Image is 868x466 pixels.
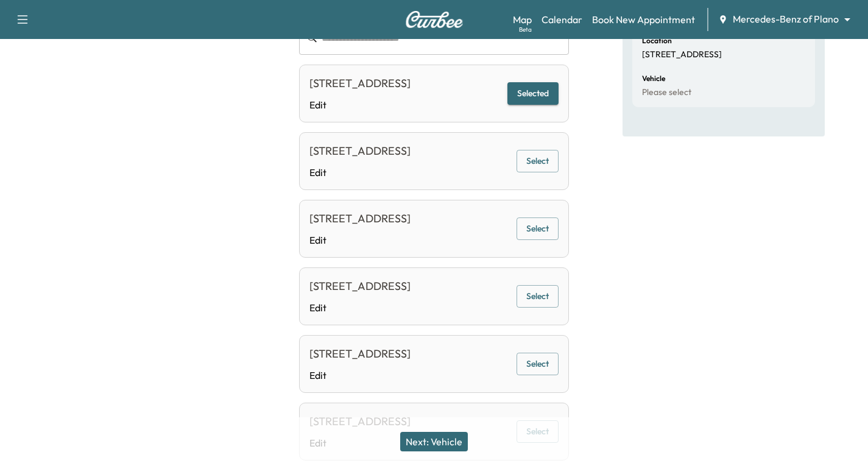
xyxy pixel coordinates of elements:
a: MapBeta [513,12,532,27]
div: [STREET_ADDRESS] [309,75,411,92]
a: Book New Appointment [592,12,695,27]
h6: Location [642,37,672,44]
div: [STREET_ADDRESS] [309,210,411,227]
img: Curbee Logo [405,11,464,28]
a: Edit [309,300,411,315]
div: [STREET_ADDRESS] [309,413,411,430]
button: Next: Vehicle [400,432,468,451]
p: [STREET_ADDRESS] [642,49,722,60]
a: Edit [309,97,411,112]
a: Edit [309,233,411,247]
a: Edit [309,368,411,383]
a: Calendar [542,12,582,27]
a: Edit [309,165,411,180]
button: Selected [507,82,559,105]
div: [STREET_ADDRESS] [309,143,411,160]
button: Select [517,353,559,375]
span: Mercedes-Benz of Plano [733,12,839,26]
div: [STREET_ADDRESS] [309,345,411,362]
button: Select [517,150,559,172]
p: Please select [642,87,691,98]
button: Select [517,217,559,240]
div: [STREET_ADDRESS] [309,278,411,295]
div: Beta [519,25,532,34]
h6: Vehicle [642,75,665,82]
button: Select [517,285,559,308]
